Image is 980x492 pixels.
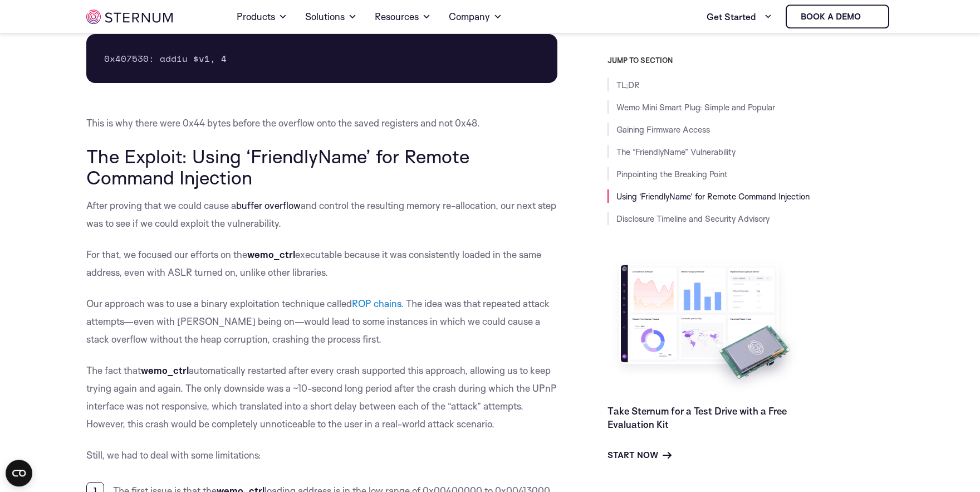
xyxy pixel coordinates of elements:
[616,147,736,157] a: The “FriendlyName” Vulnerability
[86,145,557,188] h2: The Exploit: Using ‘FriendlyName’ for Remote Command Injection
[237,1,287,32] a: Products
[707,6,772,28] a: Get Started
[616,80,640,90] a: TL;DR
[865,12,874,21] img: sternum iot
[616,213,770,224] a: Disclosure Timeline and Security Advisory
[616,102,775,113] a: Wemo Mini Smart Plug: Simple and Popular
[607,256,802,395] img: Take Sternum for a Test Drive with a Free Evaluation Kit
[375,1,431,32] a: Resources
[86,34,557,83] pre: 0x407530: addiu $v1, 4
[86,446,557,464] p: Still, we had to deal with some limitations:
[86,114,557,132] p: This is why there were 0x44 bytes before the overflow onto the saved registers and not 0x48.
[616,124,710,135] a: Gaining Firmware Access
[305,1,357,32] a: Solutions
[352,298,401,309] a: ROP chains
[607,56,894,65] h3: JUMP TO SECTION
[607,405,787,430] a: Take Sternum for a Test Drive with a Free Evaluation Kit
[86,9,173,24] img: sternum iot
[86,295,557,348] p: Our approach was to use a binary exploitation technique called . The idea was that repeated attac...
[607,448,672,461] a: Start Now
[786,4,889,28] a: Book a demo
[616,191,810,202] a: Using ‘FriendlyName’ for Remote Command Injection
[6,460,32,486] button: Open CMP widget
[616,169,728,179] a: Pinpointing the Breaking Point
[86,197,557,232] p: After proving that we could cause a and control the resulting memory re-allocation, our next step...
[141,364,189,376] strong: wemo_ctrl
[449,1,502,32] a: Company
[247,249,295,260] strong: wemo_ctrl
[86,246,557,281] p: For that, we focused our efforts on the executable because it was consistently loaded in the same...
[236,199,301,211] a: buffer overflow
[86,362,557,433] p: The fact that automatically restarted after every crash supported this approach, allowing us to k...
